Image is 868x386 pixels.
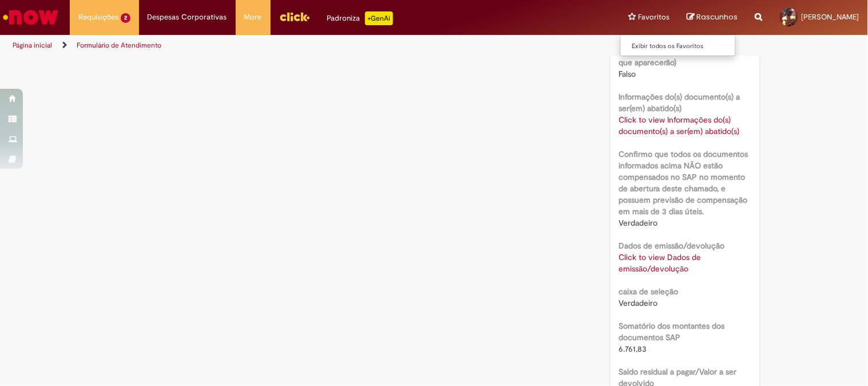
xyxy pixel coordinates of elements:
a: Click to view Dados de emissão/devolução [619,252,701,274]
span: Verdadeiro [619,298,658,308]
b: Não consegui encontrar meu fornecedor (marque esta opção e preencha manualmente os campos que apa... [619,23,745,68]
b: Somatório dos montantes dos documentos SAP [619,321,725,342]
a: Página inicial [13,41,52,50]
span: Falso [619,69,636,79]
span: 6.761,83 [619,344,647,354]
b: Dados de emissão/devolução [619,241,725,251]
ul: Trilhas de página [9,35,570,56]
b: caixa de seleção [619,286,679,297]
span: Requisições [78,11,118,23]
img: click_logo_yellow_360x200.png [279,8,310,25]
span: Despesas Corporativas [148,11,227,23]
span: [PERSON_NAME] [802,12,859,22]
p: +GenAi [365,11,393,25]
span: More [244,11,262,23]
a: Exibir todos os Favoritos [621,40,747,53]
span: 2 [121,13,130,23]
ul: Favoritos [620,34,736,56]
span: Favoritos [639,11,670,23]
a: Formulário de Atendimento [77,41,161,50]
a: Rascunhos [687,12,738,23]
span: Rascunhos [697,11,738,22]
div: Padroniza [327,11,393,25]
img: ServiceNow [1,6,60,29]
